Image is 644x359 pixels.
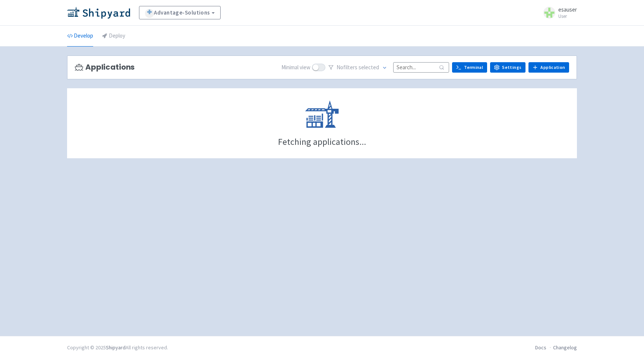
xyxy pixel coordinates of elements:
a: Advantage-Solutions [139,6,221,19]
a: Changelog [553,344,577,351]
input: Search... [393,62,449,72]
small: User [558,14,577,19]
h3: Applications [75,63,135,72]
span: No filter s [337,63,379,72]
a: Docs [535,344,546,351]
span: esauser [558,6,577,13]
div: Fetching applications... [278,137,366,146]
a: Shipyard [106,344,126,351]
a: Deploy [102,26,125,47]
a: esauser User [539,7,577,19]
a: Application [528,62,569,73]
a: Terminal [452,62,487,73]
div: Copyright © 2025 All rights reserved. [67,344,168,352]
img: Shipyard logo [67,7,130,19]
a: Develop [67,26,93,47]
span: selected [359,64,379,71]
a: Settings [490,62,525,73]
span: Minimal view [281,63,310,72]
